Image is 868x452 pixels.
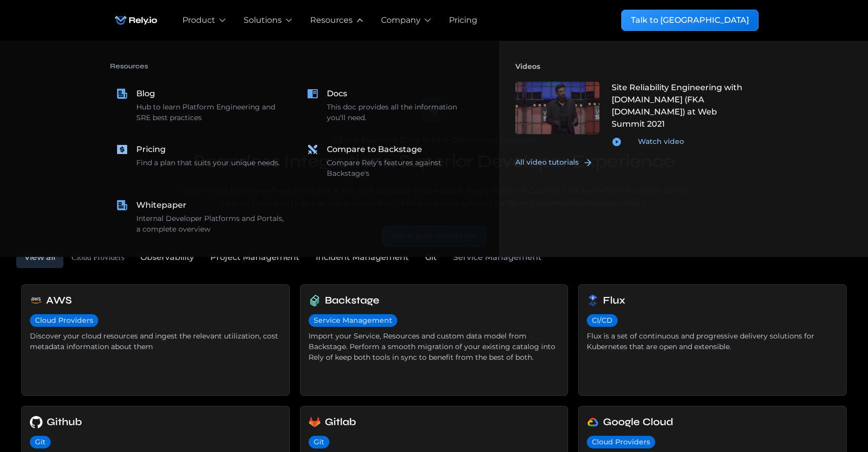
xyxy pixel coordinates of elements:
div: Find a plan that suits your unique needs. [136,158,280,168]
a: DocsThis doc provides all the information you'll need. [300,82,483,129]
h6: Backstage [325,293,380,308]
h6: Google Cloud [603,415,673,430]
h6: Github [47,415,82,430]
div: Hub to learn Platform Engineering and SRE best practices [136,102,286,123]
div: Git [35,437,46,447]
div: This doc provides all the information you'll need. [327,102,477,123]
div: Site Reliability Engineering with [DOMAIN_NAME] (FKA [DOMAIN_NAME]) at Web Summit 2021 [612,82,752,130]
div: Import your Service, Resources and custom data model from Backstage. Perform a smooth migration o... [309,331,560,363]
div: Incident Management [316,251,409,263]
iframe: Chatbot [801,385,854,438]
div: Flux is a set of continuous and progressive delivery solutions for Kubernetes that are open and e... [587,331,838,352]
div: Resources [310,14,353,26]
a: Google Cloud [587,415,838,430]
a: Gitlab [309,415,560,430]
h4: Resources [110,57,483,76]
a: All video tutorials [515,157,605,168]
div: Docs [327,88,347,100]
div: Observability [140,251,194,263]
div: Whitepaper [136,199,186,211]
div: Compare to Backstage [327,143,422,156]
h4: Videos [515,57,759,76]
a: Github [30,415,281,430]
div: Cloud Providers [35,315,93,326]
a: Pricing [449,14,477,26]
div: Talk to [GEOGRAPHIC_DATA] [631,14,749,26]
div: Company [381,14,421,26]
img: Rely.io logo [110,10,162,30]
a: Compare to BackstageCompare Rely's features against Backstage's [300,137,483,185]
a: PricingFind a plan that suits your unique needs. [110,137,292,185]
a: Talk to [GEOGRAPHIC_DATA] [621,10,759,31]
h6: AWS [46,293,72,308]
div: All video tutorials [515,157,579,168]
div: Discover your cloud resources and ingest the relevant utilization, cost metadata information abou... [30,331,281,352]
div: CI/CD [592,315,613,326]
div: Git [314,437,324,447]
a: Flux [587,293,838,308]
div: View all [24,251,55,263]
div: Solutions [244,14,282,26]
div: Blog [136,88,155,100]
div: Internal Developer Platforms and Portals, a complete overview [136,213,286,235]
div: Cloud Providers [71,251,124,263]
h6: Flux [603,293,625,308]
div: Project Management [210,251,299,263]
a: WhitepaperInternal Developer Platforms and Portals, a complete overview [110,193,292,241]
div: Pricing [136,143,166,156]
a: Site Reliability Engineering with [DOMAIN_NAME] (FKA [DOMAIN_NAME]) at Web Summit 2021Watch video [509,76,759,153]
div: Git [425,251,437,263]
div: Compare Rely's features against Backstage's [327,158,477,179]
div: Cloud Providers [592,437,650,447]
a: BlogHub to learn Platform Engineering and SRE best practices [110,82,292,129]
a: AWS [30,293,281,308]
div: Watch video [638,136,684,147]
div: Product [182,14,215,26]
a: home [110,10,162,30]
h6: Gitlab [325,415,356,430]
a: Backstage [309,293,560,308]
div: Service Management [453,251,542,263]
div: Service Management [314,315,392,326]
